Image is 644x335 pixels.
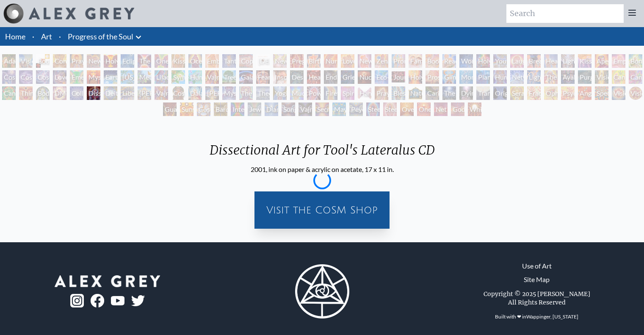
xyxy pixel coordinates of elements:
div: Reading [442,54,456,68]
div: Dying [459,86,473,100]
div: Theologue [256,86,270,100]
a: Progress of the Soul [68,30,133,42]
li: · [29,27,38,46]
div: Oversoul [400,102,414,116]
div: Jewel Being [248,102,261,116]
div: Original Face [493,86,507,100]
div: Newborn [273,54,287,68]
div: Vision Tree [595,70,608,84]
div: Tantra [222,54,236,68]
div: Steeplehead 2 [383,102,397,116]
div: [PERSON_NAME] [138,86,151,100]
div: Caring [426,86,439,100]
div: Body, Mind, Spirit [36,54,50,68]
div: Despair [290,70,304,84]
div: Pregnancy [290,54,304,68]
div: Family [409,54,422,68]
div: Dissectional Art for Tool's Lateralus CD [203,142,442,164]
div: Mysteriosa 2 [87,70,100,84]
a: Home [5,32,25,41]
img: fb-logo.png [91,294,104,307]
div: Vajra Guru [155,86,168,100]
div: Eco-Atlas [375,70,388,84]
div: Lightweaver [561,54,575,68]
div: Seraphic Transport Docking on the Third Eye [510,86,524,100]
div: Blessing Hand [392,86,405,100]
div: Ayahuasca Visitation [561,70,575,84]
div: Promise [392,54,405,68]
div: Purging [578,70,591,84]
div: One [417,102,431,116]
div: Praying [70,54,83,68]
div: Tree & Person [222,70,236,84]
div: Monochord [459,70,473,84]
a: Art [41,30,52,42]
div: Power to the Peaceful [307,86,321,100]
div: Hands that See [358,86,371,100]
div: Young & Old [493,54,507,68]
div: Praying Hands [375,86,388,100]
img: youtube-logo.png [111,296,124,306]
img: ig-logo.png [70,294,84,307]
div: Aperture [595,54,608,68]
div: Boo-boo [426,54,439,68]
div: Godself [451,102,464,116]
div: Song of Vajra Being [282,102,295,116]
a: Visit the CoSM Shop [260,197,384,224]
div: Contemplation [53,54,66,68]
div: Ocean of Love Bliss [188,54,202,68]
div: Embracing [205,54,219,68]
div: Dissectional Art for Tool's Lateralus CD [87,86,100,100]
div: Healing [544,54,558,68]
div: Cosmic [DEMOGRAPHIC_DATA] [171,86,185,100]
div: Cosmic Lovers [36,70,50,84]
div: Human Geometry [493,70,507,84]
div: Insomnia [273,70,287,84]
div: Psychomicrograph of a Fractal Paisley Cherub Feather Tip [561,86,575,100]
div: Collective Vision [70,86,83,100]
div: Angel Skin [578,86,591,100]
div: Journey of the Wounded Healer [392,70,405,84]
div: Vajra Horse [205,70,219,84]
div: Love Circuit [341,54,354,68]
div: Metamorphosis [138,70,151,84]
div: Bardo Being [214,102,227,116]
div: Earth Energies [104,70,117,84]
div: Holy Grail [104,54,117,68]
div: New Man New Woman [87,54,100,68]
div: Guardian of Infinite Vision [163,102,177,116]
div: Cosmic Creativity [2,70,16,84]
div: Vision [PERSON_NAME] [629,86,642,100]
div: 2001, ink on paper & acrylic on acetate, 17 x 11 in. [203,164,442,174]
div: Liberation Through Seeing [121,86,134,100]
div: Endarkenment [324,70,337,84]
div: Sunyata [180,102,193,116]
div: Nursing [324,54,337,68]
div: [DEMOGRAPHIC_DATA] Embryo [256,54,270,68]
li: · [55,27,64,46]
div: Empowerment [612,54,625,68]
div: Humming Bird [188,70,202,84]
div: Copyright © 2025 [PERSON_NAME] [484,290,590,298]
div: Body/Mind as a Vibratory Field of Energy [36,86,50,100]
div: Networks [510,70,524,84]
div: Nuclear Crucifixion [358,70,371,84]
div: Diamond Being [265,102,278,116]
div: Headache [307,70,321,84]
a: Wappinger, [US_STATE] [526,313,578,320]
div: Yogi & the Möbius Sphere [273,86,287,100]
div: Eclipse [121,54,134,68]
div: Fractal Eyes [527,86,541,100]
div: Visionary Origin of Language [19,54,33,68]
div: [US_STATE] Song [121,70,134,84]
div: Symbiosis: Gall Wasp & Oak Tree [171,70,185,84]
div: Peyote Being [349,102,363,116]
a: Site Map [524,274,550,285]
div: White Light [468,102,481,116]
div: Lightworker [527,70,541,84]
div: Cannabacchus [2,86,16,100]
a: Use of Art [522,261,552,271]
div: Grieving [341,70,354,84]
div: New Family [358,54,371,68]
div: Cosmic Elf [197,102,210,116]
